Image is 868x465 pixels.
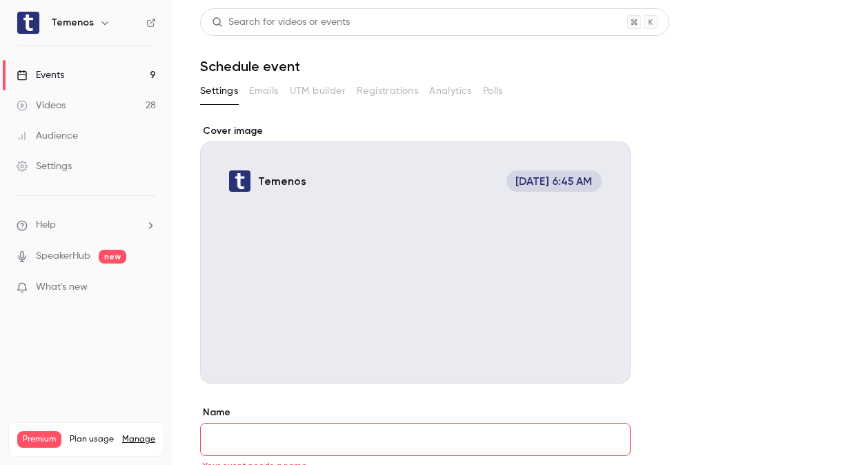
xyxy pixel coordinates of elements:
h1: Schedule event [200,58,840,75]
span: UTM builder [290,84,346,99]
a: Manage [122,434,155,445]
div: Settings [17,159,72,173]
label: Cover image [200,124,631,138]
span: Plan usage [70,434,114,445]
li: help-dropdown-opener [17,218,156,232]
a: SpeakerHub [36,249,90,264]
div: Search for videos or events [212,15,350,30]
span: Premium [17,431,61,448]
section: Cover image [200,124,631,384]
span: Help [36,218,56,232]
span: Registrations [357,84,418,99]
button: Settings [200,80,238,102]
span: What's new [36,280,88,295]
img: Temenos [17,12,39,34]
span: new [99,250,126,264]
h6: Temenos [51,16,94,30]
div: Audience [17,129,78,143]
span: Polls [483,84,503,99]
div: Events [17,68,64,82]
span: Analytics [429,84,472,99]
iframe: Noticeable Trigger [139,281,156,294]
div: Videos [17,99,66,112]
span: Emails [249,84,278,99]
label: Name [200,406,631,419]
